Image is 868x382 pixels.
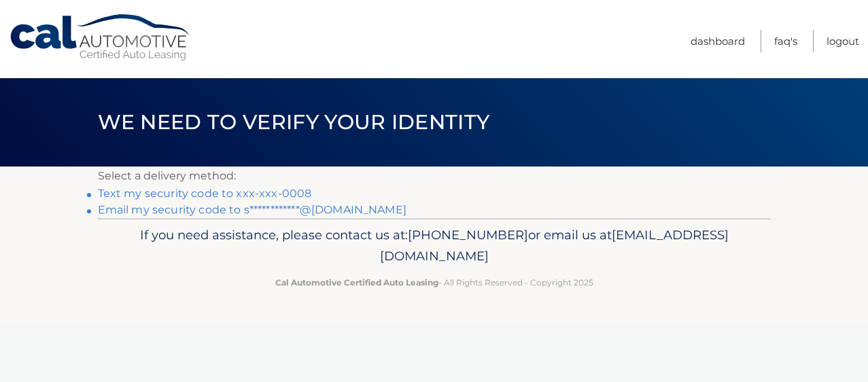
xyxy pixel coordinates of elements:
[98,167,771,186] p: Select a delivery method:
[827,30,859,52] a: Logout
[98,109,490,135] span: We need to verify your identity
[275,277,438,288] strong: Cal Automotive Certified Auto Leasing
[9,14,192,62] a: Cal Automotive
[408,227,528,243] span: [PHONE_NUMBER]
[107,275,762,290] p: - All Rights Reserved - Copyright 2025
[98,187,312,200] a: Text my security code to xxx-xxx-0008
[107,224,762,268] p: If you need assistance, please contact us at: or email us at
[691,30,745,52] a: Dashboard
[774,30,797,52] a: FAQ's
